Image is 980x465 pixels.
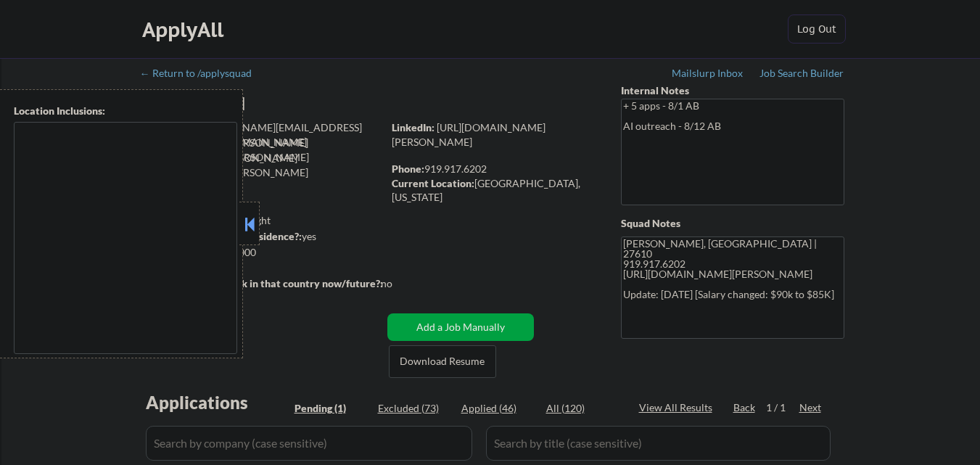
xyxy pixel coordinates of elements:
div: [PERSON_NAME] [141,94,440,112]
a: Job Search Builder [759,67,844,82]
button: Add a Job Manually [387,313,534,341]
strong: LinkedIn: [392,121,435,133]
div: Pending (1) [295,401,367,416]
div: Applied (46) [461,401,534,416]
a: Mailslurp Inbox [672,67,744,82]
div: All (120) [546,401,619,416]
div: Internal Notes [621,83,844,98]
div: no [381,276,422,291]
div: View All Results [639,400,717,415]
div: Mailslurp Inbox [672,68,744,78]
strong: Current Location: [392,177,474,189]
button: Log Out [788,15,846,44]
a: ← Return to /applysquad [140,67,265,82]
div: [PERSON_NAME][EMAIL_ADDRESS][PERSON_NAME][DOMAIN_NAME] [142,120,382,149]
div: [GEOGRAPHIC_DATA], [US_STATE] [392,176,597,205]
div: [PERSON_NAME][EMAIL_ADDRESS][PERSON_NAME][DOMAIN_NAME] [142,136,382,178]
strong: Will need Visa to work in that country now/future?: [141,277,383,289]
div: ← Return to /applysquad [140,68,265,78]
div: 46 sent / 205 bought [141,213,382,228]
button: Download Resume [389,345,496,378]
div: Excluded (73) [378,401,450,416]
div: Back [733,400,757,415]
div: 1 / 1 [766,400,799,415]
div: Next [799,400,823,415]
div: ApplyAll [142,17,228,42]
div: 919.917.6202 [392,162,597,176]
div: Squad Notes [621,216,844,231]
div: Location Inclusions: [14,104,237,118]
strong: Phone: [392,162,424,175]
div: [PERSON_NAME][EMAIL_ADDRESS][PERSON_NAME][DOMAIN_NAME] [141,151,382,194]
div: Job Search Builder [759,68,844,78]
div: $85,000 [141,245,382,260]
div: Applications [146,394,289,411]
input: Search by title (case sensitive) [486,426,831,461]
input: Search by company (case sensitive) [146,426,472,461]
a: [URL][DOMAIN_NAME][PERSON_NAME] [392,121,545,148]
